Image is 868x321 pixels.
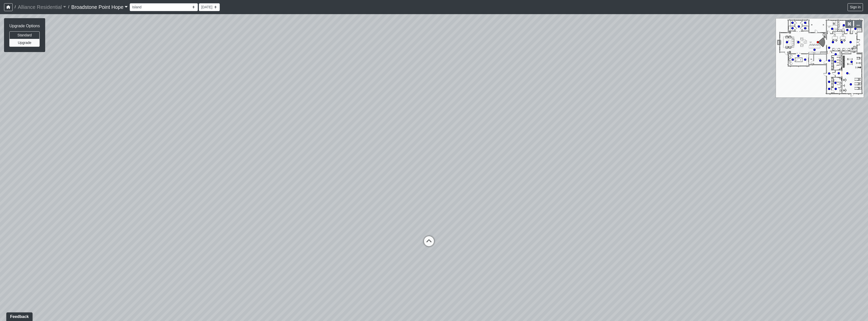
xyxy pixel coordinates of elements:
a: Alliance Residential [18,2,66,12]
button: Standard [9,31,40,39]
span: / [13,2,18,12]
iframe: Ybug feedback widget [4,311,34,321]
button: Sign in [848,3,863,11]
span: / [66,2,71,12]
h6: Upgrade Options [9,23,40,28]
a: Broadstone Point Hope [71,2,128,12]
button: Upgrade [9,39,40,47]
